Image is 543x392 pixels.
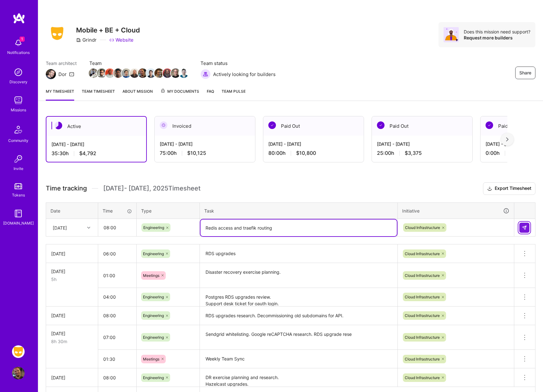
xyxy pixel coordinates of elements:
[46,25,69,42] img: Company Logo
[160,88,199,95] span: My Documents
[103,208,132,214] div: Time
[12,66,25,79] img: discovery
[46,184,87,192] span: Time tracking
[515,67,535,79] button: Share
[9,79,27,85] div: Discovery
[138,68,147,78] img: Team Member Avatar
[51,338,93,345] div: 8h 30m
[98,351,136,367] input: HH:MM
[377,141,467,147] div: [DATE] - [DATE]
[51,268,93,275] div: [DATE]
[146,68,156,78] img: Team Member Avatar
[222,88,246,101] a: Team Pulse
[11,107,26,113] div: Missions
[51,374,93,381] div: [DATE]
[147,68,155,79] a: Team Member Avatar
[143,375,164,380] span: Engineering
[200,326,397,349] textarea: Sendgrid whitelisting. Google reCAPTCHA research. RDS upgrade rese
[200,369,397,386] textarea: DR exercise planning and research. Hazelcast upgrades. Sendgrid whitelisting.
[46,69,56,79] img: Team Architect
[51,276,93,283] div: 5h
[155,116,255,136] div: Invoiced
[405,335,440,340] span: Cloud Infrastructure
[487,185,492,192] i: icon Download
[154,68,164,78] img: Team Member Avatar
[163,68,171,79] a: Team Member Avatar
[200,219,397,236] textarea: Redis access and traefik routing
[377,121,385,129] img: Paid Out
[200,307,397,325] textarea: RDS upgrades research. Decommissioning old subdomains for API.
[51,330,93,337] div: [DATE]
[51,250,93,257] div: [DATE]
[171,68,180,79] a: Team Member Avatar
[55,122,62,129] img: Active
[179,68,188,78] img: Team Member Avatar
[519,223,530,233] div: null
[405,357,440,361] span: Cloud Infrastructure
[200,350,397,368] textarea: Weekly Team Sync
[263,116,364,136] div: Paid Out
[13,13,25,24] img: logo
[109,37,134,43] a: Website
[130,68,139,79] a: Team Member Avatar
[3,220,34,226] div: [DOMAIN_NAME]
[98,245,136,262] input: HH:MM
[139,68,147,79] a: Team Member Avatar
[20,37,25,42] span: 1
[114,68,122,79] a: Team Member Avatar
[372,116,472,136] div: Paid Out
[51,150,141,157] div: 35:30 h
[122,68,130,79] a: Team Member Avatar
[213,71,276,78] span: Actively looking for builders
[12,153,25,165] img: Invite
[103,184,200,192] span: [DATE] - [DATE] , 2025 Timesheet
[11,122,26,137] img: Community
[53,224,67,231] div: [DATE]
[69,72,74,77] i: icon Mail
[155,68,163,79] a: Team Member Avatar
[200,202,398,219] th: Task
[98,329,136,346] input: HH:MM
[7,49,30,56] div: Notifications
[268,141,359,147] div: [DATE] - [DATE]
[106,68,114,79] a: Team Member Avatar
[522,225,527,230] img: Submit
[486,121,493,129] img: Paid Out
[405,273,440,278] span: Cloud Infrastructure
[8,137,28,144] div: Community
[137,202,200,219] th: Type
[89,60,188,67] span: Team
[98,68,106,79] a: Team Member Avatar
[12,345,25,358] img: Grindr: Mobile + BE + Cloud
[180,68,188,79] a: Team Member Avatar
[405,251,440,256] span: Cloud Infrastructure
[12,192,25,198] div: Tokens
[143,295,164,299] span: Engineering
[200,264,397,287] textarea: Disaster recovery exercise planning.
[187,150,206,156] span: $10,125
[268,150,359,156] div: 80:00 h
[76,26,140,34] h3: Mobile + BE + Cloud
[105,68,115,78] img: Team Member Avatar
[87,226,90,229] i: icon Chevron
[98,369,136,386] input: HH:MM
[207,88,214,101] a: FAQ
[98,307,136,324] input: HH:MM
[14,165,23,172] div: Invite
[143,313,164,318] span: Engineering
[160,88,199,101] a: My Documents
[402,207,510,214] div: Initiative
[82,88,115,101] a: Team timesheet
[10,367,26,379] a: User Avatar
[12,367,25,379] img: User Avatar
[464,29,530,35] div: Does this mission need support?
[46,202,98,219] th: Date
[405,225,440,230] span: Cloud Infrastructure
[143,225,164,230] span: Engineering
[464,35,530,41] div: Request more builders
[405,313,440,318] span: Cloud Infrastructure
[51,312,93,319] div: [DATE]
[163,68,172,78] img: Team Member Avatar
[98,267,136,284] input: HH:MM
[76,37,97,43] div: Grindr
